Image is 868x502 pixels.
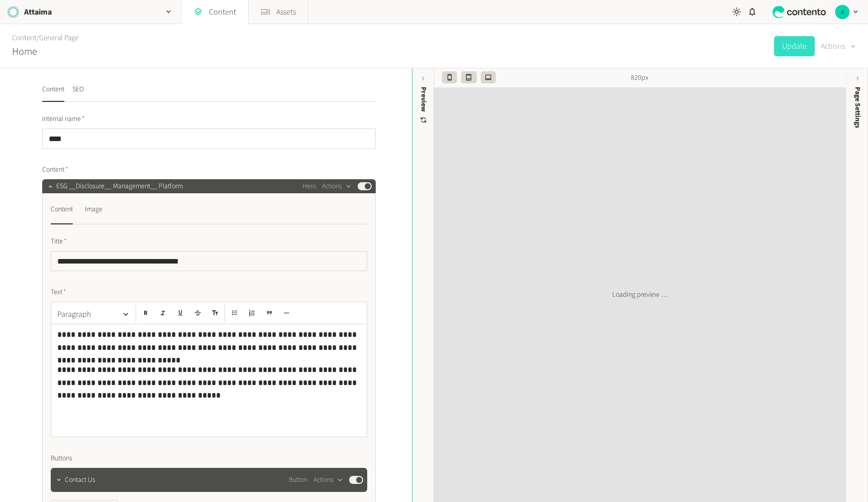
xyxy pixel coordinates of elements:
[72,84,84,102] button: SEO
[42,84,64,102] button: Content
[42,165,68,175] span: Content
[322,180,352,192] button: Actions
[85,201,102,217] div: Image
[24,6,52,18] h2: Attaima
[302,181,316,192] span: Hero
[51,453,72,464] span: Buttons
[852,87,863,128] span: Page Settings
[37,33,39,43] span: /
[51,201,73,217] div: Content
[313,474,343,486] button: Actions
[289,475,307,485] span: Button
[631,73,648,83] span: 820px
[42,114,85,124] span: Internal name
[12,33,37,43] a: Content
[56,181,183,192] span: ESG __Disclosure__ Management__ Platform
[418,87,429,124] div: Preview
[12,44,37,59] h2: Home
[821,36,856,56] button: Actions
[51,287,66,298] span: Text
[774,36,815,56] button: Update
[835,5,849,19] img: Adrian
[51,236,67,247] span: Title
[612,290,668,300] p: Loading preview …
[53,304,134,324] button: Paragraph
[6,5,20,19] img: Attaima
[39,33,78,43] a: General Page
[65,475,95,485] span: Contact Us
